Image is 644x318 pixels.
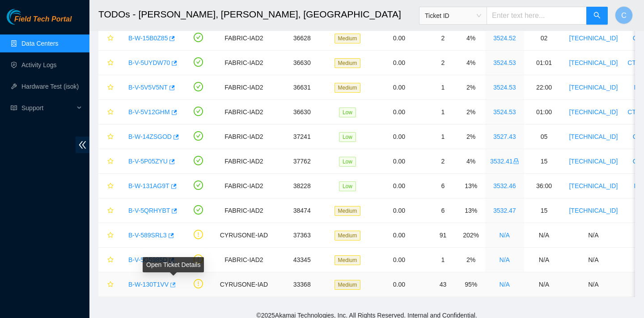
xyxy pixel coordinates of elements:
[569,34,618,42] a: [TECHNICAL_ID]
[103,203,114,218] button: star
[500,281,510,288] a: N/A
[593,12,601,20] span: search
[275,100,330,125] td: 36630
[275,75,330,100] td: 36631
[524,125,564,149] td: 05
[524,198,564,223] td: 15
[524,26,564,51] td: 02
[21,83,79,90] a: Hardware Test (isok)
[103,277,114,292] button: star
[429,174,457,198] td: 6
[513,158,519,164] span: lock
[339,157,356,167] span: Low
[275,272,330,297] td: 33368
[103,105,114,119] button: star
[524,223,564,248] td: N/A
[107,60,114,67] span: star
[103,80,114,95] button: star
[194,107,203,116] span: check-circle
[11,105,17,111] span: read
[369,223,429,248] td: 0.00
[128,133,172,140] a: B-W-14ZSGOD
[194,205,203,215] span: check-circle
[107,35,114,42] span: star
[569,207,618,214] a: [TECHNICAL_ID]
[103,253,114,267] button: star
[487,7,587,25] input: Enter text here...
[107,207,114,215] span: star
[615,6,633,24] button: C
[369,272,429,297] td: 0.00
[586,7,608,25] button: search
[107,84,114,91] span: star
[14,15,72,24] span: Field Tech Portal
[213,51,275,75] td: FABRIC-IAD2
[524,75,564,100] td: 22:00
[213,198,275,223] td: FABRIC-IAD2
[457,223,485,248] td: 202%
[429,198,457,223] td: 6
[339,181,356,191] span: Low
[103,228,114,242] button: star
[21,99,74,117] span: Support
[339,107,356,117] span: Low
[369,198,429,223] td: 0.00
[564,248,623,272] td: N/A
[429,223,457,248] td: 91
[335,83,361,93] span: Medium
[143,257,204,272] div: Open Ticket Details
[569,59,618,66] a: [TECHNICAL_ID]
[429,149,457,174] td: 2
[493,84,516,91] a: 3524.53
[194,254,203,264] span: exclamation-circle
[524,272,564,297] td: N/A
[107,109,114,116] span: star
[213,100,275,125] td: FABRIC-IAD2
[194,57,203,67] span: check-circle
[429,51,457,75] td: 2
[21,61,57,69] a: Activity Logs
[457,198,485,223] td: 13%
[457,174,485,198] td: 13%
[457,149,485,174] td: 4%
[493,108,516,116] a: 3524.53
[128,232,167,239] a: B-V-589SRL3
[369,174,429,198] td: 0.00
[213,26,275,51] td: FABRIC-IAD2
[213,75,275,100] td: FABRIC-IAD2
[128,207,170,214] a: B-V-5QRHYBT
[103,129,114,144] button: star
[335,231,361,241] span: Medium
[335,206,361,216] span: Medium
[457,125,485,149] td: 2%
[213,248,275,272] td: FABRIC-IAD2
[103,31,114,45] button: star
[457,272,485,297] td: 95%
[194,131,203,141] span: check-circle
[103,56,114,70] button: star
[564,272,623,297] td: N/A
[569,84,618,91] a: [TECHNICAL_ID]
[275,198,330,223] td: 38474
[335,255,361,265] span: Medium
[275,51,330,75] td: 36630
[128,59,170,66] a: B-V-5UYDW70
[7,9,45,25] img: Akamai Technologies
[275,174,330,198] td: 38228
[213,272,275,297] td: CYRUSONE-IAD
[107,281,114,288] span: star
[457,100,485,125] td: 2%
[107,158,114,165] span: star
[569,182,618,189] a: [TECHNICAL_ID]
[194,180,203,190] span: check-circle
[21,40,58,47] a: Data Centers
[524,174,564,198] td: 36:00
[128,158,168,165] a: B-V-5P05ZYU
[429,272,457,297] td: 43
[128,182,169,189] a: B-W-131AG9T
[429,248,457,272] td: 1
[569,158,618,165] a: [TECHNICAL_ID]
[194,230,203,239] span: exclamation-circle
[107,133,114,141] span: star
[128,84,168,91] a: B-V-5V5V5NT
